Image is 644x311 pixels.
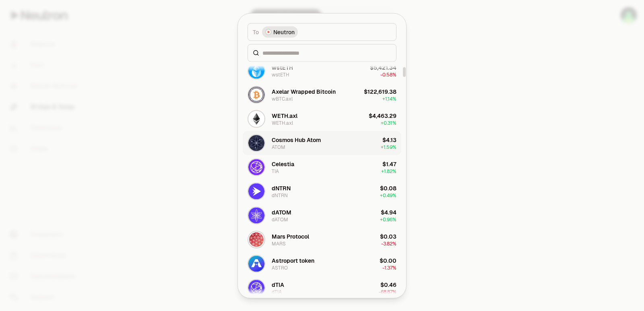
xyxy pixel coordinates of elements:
[272,136,321,144] div: Cosmos Hub Atom
[248,280,264,296] img: dTIA Logo
[380,280,396,288] div: $0.46
[253,28,259,36] span: To
[243,203,401,227] button: dATOM LogodATOMdATOM$4.94+0.96%
[248,111,264,127] img: WETH.axl Logo
[248,87,264,103] img: wBTC.axl Logo
[272,280,284,288] div: dTIA
[272,184,291,192] div: dNTRN
[243,107,401,131] button: WETH.axl LogoWETH.axlWETH.axl$4,463.29+0.31%
[272,160,294,168] div: Celestia
[272,111,297,119] div: WETH.axl
[272,232,309,240] div: Mars Protocol
[272,63,293,71] div: wstETH
[272,119,293,126] div: WETH.axl
[381,119,396,126] span: + 0.31%
[382,264,396,271] span: -1.37%
[248,207,264,223] img: dATOM Logo
[382,136,396,144] div: $4.13
[381,240,396,247] span: -3.82%
[272,71,289,78] div: wstETH
[248,62,264,78] img: wstETH Logo
[272,168,279,174] div: TIA
[266,29,271,34] img: Neutron Logo
[272,144,285,150] div: ATOM
[380,256,396,264] div: $0.00
[379,288,396,295] span: -68.87%
[243,82,401,107] button: wBTC.axl LogoAxelar Wrapped BitcoinwBTC.axl$122,619.38+1.14%
[248,23,396,41] button: ToNeutron LogoNeutron
[272,208,291,216] div: dATOM
[243,131,401,155] button: ATOM LogoCosmos Hub AtomATOM$4.13+1.59%
[382,160,396,168] div: $1.47
[381,168,396,174] span: + 1.82%
[381,208,396,216] div: $4.94
[273,28,295,36] span: Neutron
[248,183,264,199] img: dNTRN Logo
[380,184,396,192] div: $0.08
[248,231,264,247] img: MARS Logo
[369,111,396,119] div: $4,463.29
[272,256,314,264] div: Astroport token
[272,192,288,198] div: dNTRN
[370,63,396,71] div: $5,421.34
[380,71,396,78] span: -0.58%
[381,144,396,150] span: + 1.59%
[382,95,396,102] span: + 1.14%
[243,276,401,300] button: dTIA LogodTIAdTIA$0.46-68.87%
[380,192,396,198] span: + 0.49%
[272,87,336,95] div: Axelar Wrapped Bitcoin
[248,159,264,175] img: TIA Logo
[243,155,401,179] button: TIA LogoCelestiaTIA$1.47+1.82%
[380,232,396,240] div: $0.03
[243,179,401,203] button: dNTRN LogodNTRNdNTRN$0.08+0.49%
[272,264,288,271] div: ASTRO
[364,87,396,95] div: $122,619.38
[272,216,288,222] div: dATOM
[272,240,286,247] div: MARS
[380,216,396,222] span: + 0.96%
[248,255,264,272] img: ASTRO Logo
[243,251,401,276] button: ASTRO LogoAstroport tokenASTRO$0.00-1.37%
[248,135,264,151] img: ATOM Logo
[243,227,401,251] button: MARS LogoMars ProtocolMARS$0.03-3.82%
[272,95,293,102] div: wBTC.axl
[272,288,282,295] div: dTIA
[243,58,401,82] button: wstETH LogowstETHwstETH$5,421.34-0.58%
